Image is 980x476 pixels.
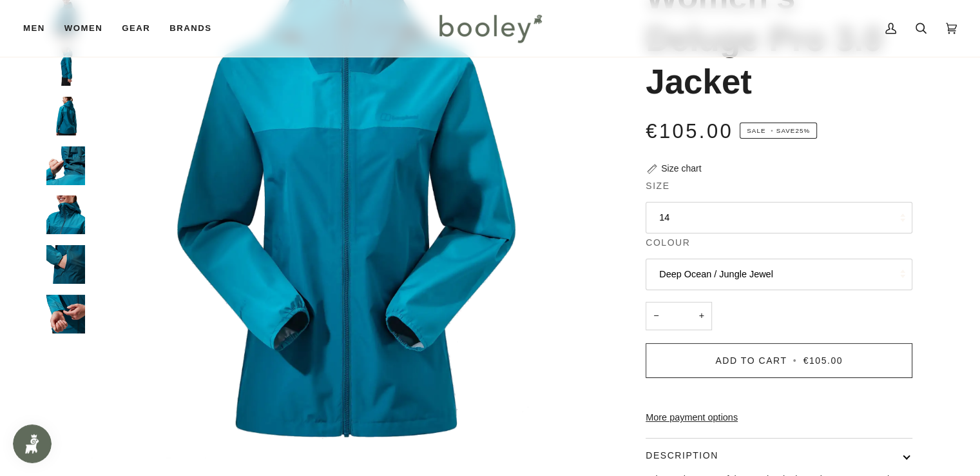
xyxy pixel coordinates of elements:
[646,259,912,290] button: Deep Ocean / Jungle Jewel
[791,355,800,366] span: •
[747,127,765,134] span: Sale
[64,22,102,35] span: Women
[691,302,712,331] button: +
[46,97,85,135] img: Berghaus Women's Deluge Pro 3.0 Jacket - Booley Galway
[803,355,843,366] span: €105.00
[46,295,85,333] img: Berghaus Women's Deluge Pro 3.0 Jacket - Booley Galway
[661,162,701,175] div: Size chart
[646,302,666,331] button: −
[768,127,776,134] em: •
[46,195,85,234] img: Berghaus Women's Deluge Pro 3.0 Jacket - Booley Galway
[646,439,912,473] button: Description
[23,22,45,35] span: Men
[715,355,787,366] span: Add to Cart
[46,47,85,86] img: Berghaus Women's Deluge Pro 3.0 Jacket - Booley Galway
[122,22,150,35] span: Gear
[46,245,85,284] img: Berghaus Women's Deluge Pro 3.0 Jacket - Booley Galway
[646,179,669,193] span: Size
[795,127,810,134] span: 25%
[646,236,690,250] span: Colour
[646,343,912,378] button: Add to Cart • €105.00
[169,22,211,35] span: Brands
[646,120,733,143] span: €105.00
[46,146,85,185] img: Berghaus Women's Deluge Pro 3.0 Jacket - Booley Galway
[434,10,546,47] img: Booley
[13,424,52,463] iframe: Button to open loyalty program pop-up
[740,123,817,139] span: Save
[646,302,712,331] input: Quantity
[646,411,912,425] a: More payment options
[646,202,912,233] button: 14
